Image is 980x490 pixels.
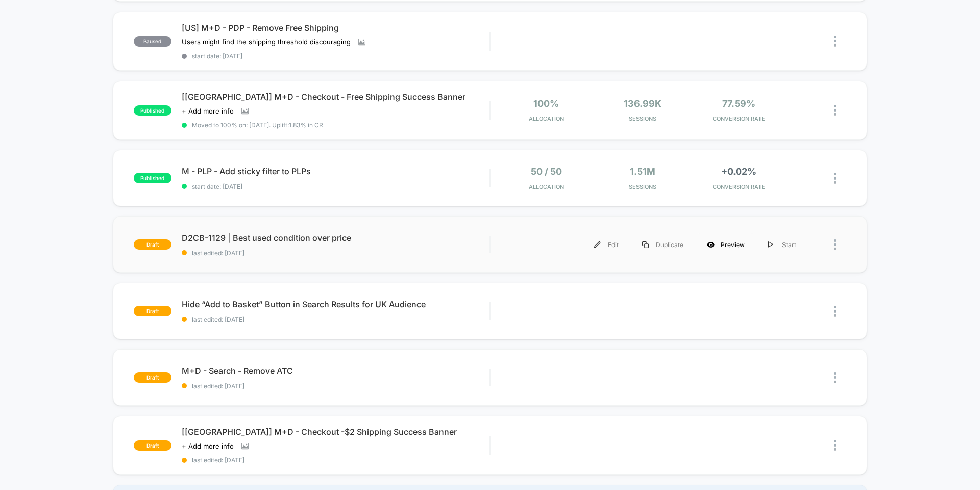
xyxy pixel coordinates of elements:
span: Allocation [529,183,564,190]
img: menu [768,241,773,248]
span: [[GEOGRAPHIC_DATA]] M+D - Checkout -$2 Shipping Success Banner [182,427,489,437]
span: 1.51M [630,166,655,177]
img: close [834,173,836,184]
span: draft [134,306,171,316]
div: Edit [582,233,630,256]
img: close [834,239,836,250]
span: start date: [DATE] [182,183,489,190]
img: menu [642,241,649,248]
img: menu [594,241,601,248]
span: draft [134,440,171,451]
span: published [134,105,171,116]
span: CONVERSION RATE [693,115,785,122]
span: +0.02% [721,166,756,177]
span: + Add more info [182,107,234,115]
span: published [134,173,171,183]
span: 136.99k [624,98,661,109]
span: paused [134,36,171,47]
div: Start [756,233,808,256]
div: Duplicate [630,233,695,256]
span: Allocation [529,115,564,122]
img: close [834,105,836,116]
span: CONVERSION RATE [693,183,785,190]
span: last edited: [DATE] [182,316,489,323]
span: 100% [533,98,559,109]
span: last edited: [DATE] [182,249,489,257]
span: start date: [DATE] [182,52,489,60]
span: Sessions [597,115,689,122]
span: M - PLP - Add sticky filter to PLPs [182,166,489,176]
span: M+D - Search - Remove ATC [182,366,489,376]
img: close [834,36,836,47]
div: Preview [695,233,756,256]
span: [[GEOGRAPHIC_DATA]] M+D - Checkout - Free Shipping Success Banner [182,92,489,102]
span: [US] M+D - PDP - Remove Free Shipping [182,23,489,33]
span: Sessions [597,183,689,190]
span: last edited: [DATE] [182,382,489,390]
img: close [834,372,836,383]
img: close [834,440,836,451]
span: Hide “Add to Basket” Button in Search Results for UK Audience [182,299,489,309]
span: Moved to 100% on: [DATE] . Uplift: 1.83% in CR [192,121,323,129]
span: 50 / 50 [531,166,562,177]
span: Users might find the shipping threshold discouraging [182,38,351,46]
span: draft [134,239,171,250]
span: last edited: [DATE] [182,456,489,464]
span: 77.59% [722,98,755,109]
span: draft [134,372,171,383]
img: close [834,306,836,317]
span: D2CB-1129 | Best used condition over price [182,233,489,243]
span: + Add more info [182,442,234,450]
